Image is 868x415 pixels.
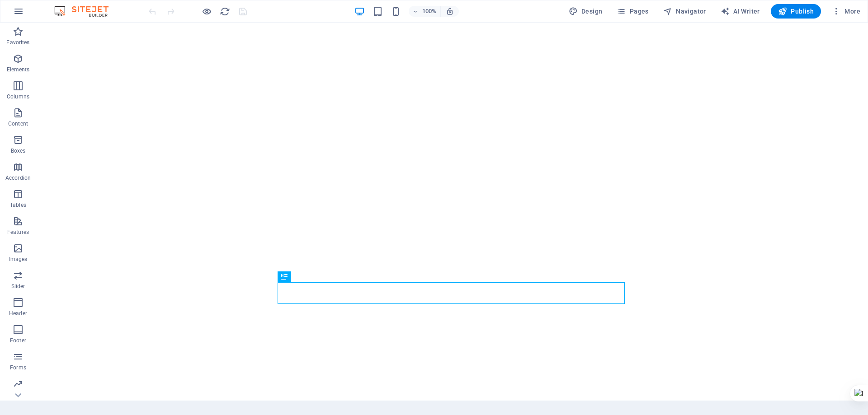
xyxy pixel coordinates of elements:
[10,337,26,344] p: Footer
[613,4,652,19] button: Pages
[663,7,706,16] span: Navigator
[832,7,860,16] span: More
[721,7,760,16] span: AI Writer
[10,364,26,371] p: Forms
[771,4,821,19] button: Publish
[778,7,814,16] span: Publish
[660,4,710,19] button: Navigator
[446,7,454,15] i: On resize automatically adjust zoom level to fit chosen device.
[8,120,28,127] p: Content
[220,6,230,17] i: Reload page
[11,283,25,290] p: Slider
[7,93,29,100] p: Columns
[828,4,864,19] button: More
[565,4,606,19] button: Design
[5,174,31,182] p: Accordion
[617,7,648,16] span: Pages
[9,256,28,263] p: Images
[565,4,606,19] div: Design (Ctrl+Alt+Y)
[6,39,29,46] p: Favorites
[7,66,30,73] p: Elements
[9,310,27,317] p: Header
[201,6,212,17] button: Click here to leave preview mode and continue editing
[409,6,441,17] button: 100%
[569,7,603,16] span: Design
[10,201,26,209] p: Tables
[219,6,230,17] button: reload
[52,6,120,17] img: Editor Logo
[422,6,437,17] h6: 100%
[11,147,26,154] p: Boxes
[7,228,29,236] p: Features
[717,4,764,19] button: AI Writer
